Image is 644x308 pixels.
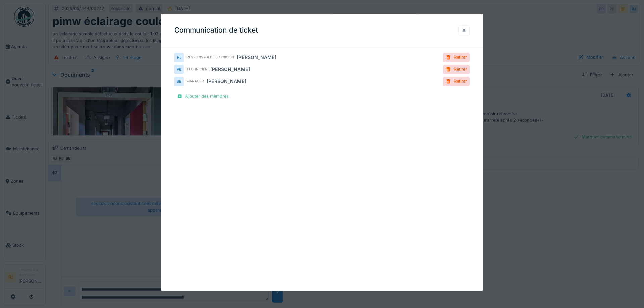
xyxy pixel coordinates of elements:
[210,66,250,73] div: [PERSON_NAME]
[443,53,470,62] div: Retirer
[186,79,204,84] div: Manager
[174,77,184,86] div: BB
[186,55,234,60] div: Responsable technicien
[443,77,470,86] div: Retirer
[174,26,258,35] h3: Communication de ticket
[207,78,246,85] div: [PERSON_NAME]
[237,54,276,61] div: [PERSON_NAME]
[174,53,184,62] div: RJ
[174,65,184,74] div: PB
[174,91,231,101] div: Ajouter des membres
[443,65,470,74] div: Retirer
[186,67,208,72] div: Technicien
